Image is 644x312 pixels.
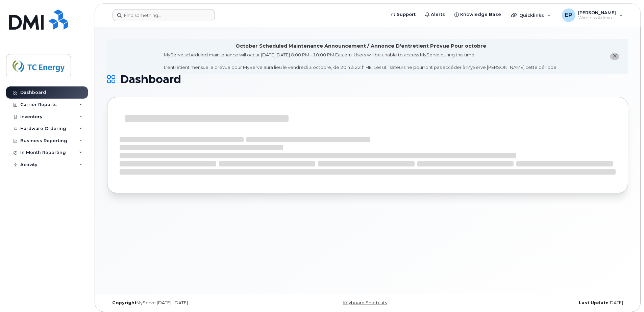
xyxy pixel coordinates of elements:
div: MyServe [DATE]–[DATE] [107,300,281,306]
span: Dashboard [120,74,181,84]
button: close notification [610,53,619,60]
div: MyServe scheduled maintenance will occur [DATE][DATE] 8:00 PM - 10:00 PM Eastern. Users will be u... [164,52,558,71]
a: Keyboard Shortcuts [343,300,387,305]
strong: Copyright [112,300,137,305]
strong: Last Update [579,300,609,305]
div: [DATE] [454,300,628,306]
div: October Scheduled Maintenance Announcement / Annonce D'entretient Prévue Pour octobre [236,43,486,50]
